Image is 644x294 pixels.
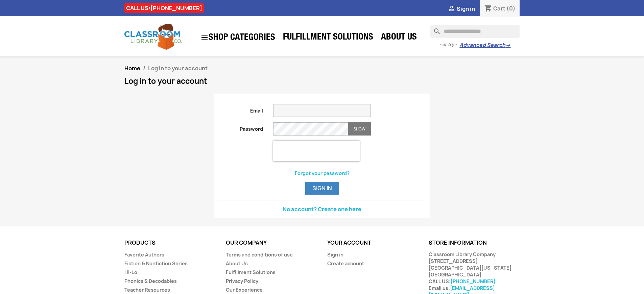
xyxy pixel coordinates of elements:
[124,251,164,258] a: Favorite Authors
[505,42,510,49] span: →
[305,182,339,195] button: Sign in
[124,240,216,246] p: Products
[283,205,361,213] a: No account? Create one here
[484,5,492,13] i: shopping_cart
[226,278,258,284] a: Privacy Policy
[124,77,520,85] h1: Log in to your account
[506,5,516,12] span: (0)
[378,31,420,45] a: About Us
[226,251,293,258] a: Terms and conditions of use
[273,122,348,136] input: Password input
[124,287,170,293] a: Teacher Resources
[148,65,208,72] span: Log in to your account
[451,278,495,285] a: [PHONE_NUMBER]
[200,33,209,42] i: 
[150,4,202,12] a: [PHONE_NUMBER]
[226,269,276,275] a: Fulfillment Solutions
[273,141,360,161] iframe: reCAPTCHA
[327,251,343,258] a: Sign in
[226,240,317,246] p: Our company
[226,287,263,293] a: Our Experience
[457,5,475,13] span: Sign in
[124,3,204,13] div: CALL US:
[226,260,248,267] a: About Us
[280,31,377,45] a: Fulfillment Solutions
[327,260,364,267] a: Create account
[124,65,140,72] a: Home
[429,240,520,246] p: Store information
[439,41,459,48] span: - or try -
[124,278,177,284] a: Phonics & Decodables
[295,170,350,176] a: Forgot your password?
[448,5,456,13] i: 
[448,5,475,13] a:  Sign in
[214,122,268,132] label: Password
[459,42,510,49] a: Advanced Search→
[124,24,182,50] img: Classroom Library Company
[348,122,371,136] button: Show
[124,269,137,275] a: Hi-Lo
[214,104,268,114] label: Email
[197,30,279,45] a: SHOP CATEGORIES
[124,260,188,267] a: Fiction & Nonfiction Series
[430,25,520,38] input: Search
[430,25,438,33] i: search
[493,5,505,12] span: Cart
[327,239,371,246] a: Your account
